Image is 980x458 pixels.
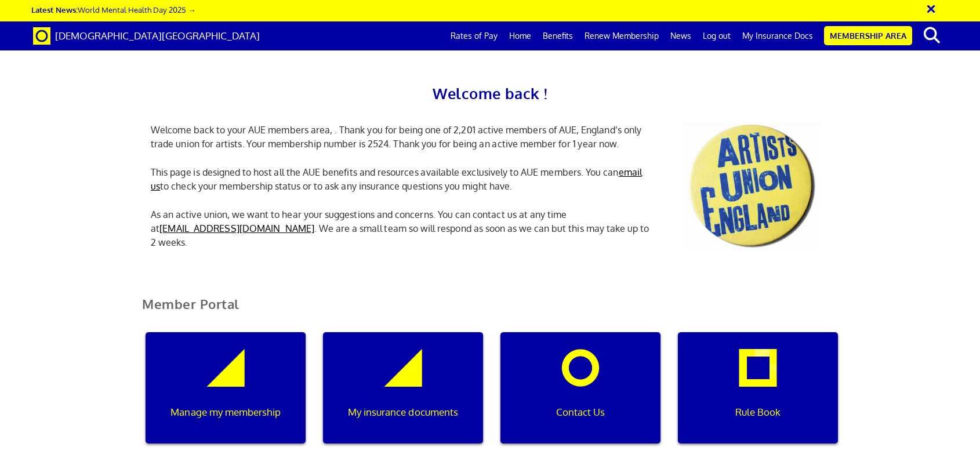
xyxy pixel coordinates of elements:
[509,405,652,420] p: Contact Us
[142,123,664,151] p: Welcome back to your AUE members area, . Thank you for being one of 2,201 active members of AUE, ...
[686,405,830,420] p: Rule Book
[142,208,664,249] p: As an active union, we want to hear your suggestions and concerns. You can contact us at any time...
[142,81,838,106] h2: Welcome back !
[154,405,297,420] p: Manage my membership
[133,297,847,325] h2: Member Portal
[537,21,579,50] a: Benefits
[24,21,268,50] a: Brand [DEMOGRAPHIC_DATA][GEOGRAPHIC_DATA]
[824,26,912,45] a: Membership Area
[31,5,78,14] strong: Latest News:
[445,21,503,50] a: Rates of Pay
[31,5,195,14] a: Latest News:World Mental Health Day 2025 →
[697,21,736,50] a: Log out
[503,21,537,50] a: Home
[142,165,664,193] p: This page is designed to host all the AUE benefits and resources available exclusively to AUE mem...
[665,21,697,50] a: News
[914,23,950,48] button: search
[736,21,819,50] a: My Insurance Docs
[579,21,665,50] a: Renew Membership
[55,30,260,42] span: [DEMOGRAPHIC_DATA][GEOGRAPHIC_DATA]
[159,223,314,234] a: [EMAIL_ADDRESS][DOMAIN_NAME]
[331,405,475,420] p: My insurance documents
